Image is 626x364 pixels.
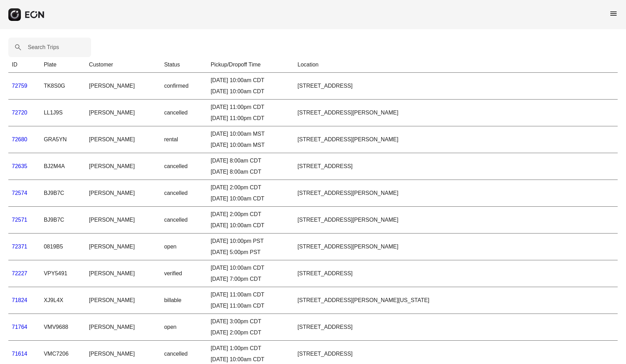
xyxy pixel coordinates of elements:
[211,168,291,176] div: [DATE] 8:00am CDT
[211,195,291,203] div: [DATE] 10:00am CDT
[12,83,27,89] a: 72759
[40,180,86,207] td: BJ9B7C
[211,302,291,310] div: [DATE] 11:00am CDT
[86,153,161,180] td: [PERSON_NAME]
[294,73,618,100] td: [STREET_ADDRESS]
[211,344,291,353] div: [DATE] 1:00pm CDT
[40,287,86,314] td: XJ9L4X
[211,264,291,272] div: [DATE] 10:00am CDT
[161,207,207,234] td: cancelled
[211,103,291,111] div: [DATE] 11:00pm CDT
[12,351,27,357] a: 71614
[211,183,291,192] div: [DATE] 2:00pm CDT
[294,260,618,287] td: [STREET_ADDRESS]
[86,73,161,100] td: [PERSON_NAME]
[40,260,86,287] td: VPY5491
[40,126,86,153] td: GRA5YN
[211,114,291,122] div: [DATE] 11:00pm CDT
[86,314,161,341] td: [PERSON_NAME]
[161,287,207,314] td: billable
[211,87,291,96] div: [DATE] 10:00am CDT
[294,180,618,207] td: [STREET_ADDRESS][PERSON_NAME]
[86,234,161,260] td: [PERSON_NAME]
[40,153,86,180] td: BJ2M4A
[12,244,27,250] a: 72371
[12,110,27,116] a: 72720
[161,180,207,207] td: cancelled
[161,153,207,180] td: cancelled
[161,57,207,73] th: Status
[211,275,291,283] div: [DATE] 7:00pm CDT
[294,153,618,180] td: [STREET_ADDRESS]
[12,324,27,330] a: 71764
[86,126,161,153] td: [PERSON_NAME]
[161,260,207,287] td: verified
[161,100,207,126] td: cancelled
[40,100,86,126] td: LL1J9S
[211,291,291,299] div: [DATE] 11:00am CDT
[86,287,161,314] td: [PERSON_NAME]
[161,314,207,341] td: open
[12,297,27,303] a: 71824
[211,157,291,165] div: [DATE] 8:00am CDT
[8,57,40,73] th: ID
[294,314,618,341] td: [STREET_ADDRESS]
[211,317,291,326] div: [DATE] 3:00pm CDT
[609,9,618,18] span: menu
[211,221,291,230] div: [DATE] 10:00am CDT
[161,234,207,260] td: open
[12,163,27,169] a: 72635
[86,57,161,73] th: Customer
[40,314,86,341] td: VMV9688
[211,237,291,245] div: [DATE] 10:00pm PST
[12,136,27,142] a: 72680
[86,260,161,287] td: [PERSON_NAME]
[86,180,161,207] td: [PERSON_NAME]
[211,76,291,85] div: [DATE] 10:00am CDT
[40,73,86,100] td: TK8S0G
[211,248,291,256] div: [DATE] 5:00pm PST
[12,190,27,196] a: 72574
[40,234,86,260] td: 0819B5
[28,43,59,52] label: Search Trips
[211,141,291,149] div: [DATE] 10:00am MST
[40,57,86,73] th: Plate
[86,100,161,126] td: [PERSON_NAME]
[211,130,291,138] div: [DATE] 10:00am MST
[211,210,291,219] div: [DATE] 2:00pm CDT
[294,234,618,260] td: [STREET_ADDRESS][PERSON_NAME]
[161,126,207,153] td: rental
[294,100,618,126] td: [STREET_ADDRESS][PERSON_NAME]
[12,270,27,276] a: 72227
[207,57,294,73] th: Pickup/Dropoff Time
[161,73,207,100] td: confirmed
[40,207,86,234] td: BJ9B7C
[86,207,161,234] td: [PERSON_NAME]
[211,355,291,364] div: [DATE] 10:00am CDT
[294,287,618,314] td: [STREET_ADDRESS][PERSON_NAME][US_STATE]
[294,57,618,73] th: Location
[294,207,618,234] td: [STREET_ADDRESS][PERSON_NAME]
[211,329,291,337] div: [DATE] 2:00pm CDT
[294,126,618,153] td: [STREET_ADDRESS][PERSON_NAME]
[12,217,27,223] a: 72571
